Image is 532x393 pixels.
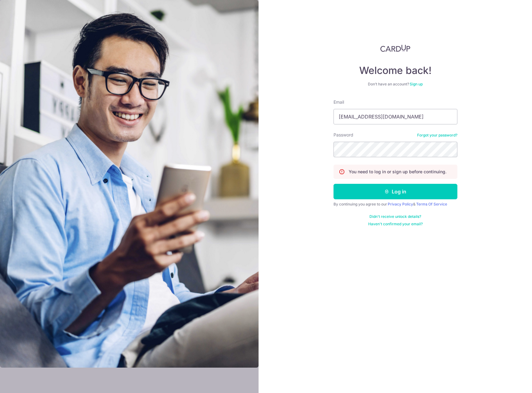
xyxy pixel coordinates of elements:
[349,169,447,175] p: You need to log in or sign up before continuing.
[417,133,457,138] a: Forgot your password?
[416,202,447,206] a: Terms Of Service
[334,109,457,124] input: Enter your Email
[334,64,457,77] h4: Welcome back!
[334,132,353,138] label: Password
[388,202,413,206] a: Privacy Policy
[368,222,423,227] a: Haven't confirmed your email?
[369,214,421,219] a: Didn't receive unlock details?
[334,82,457,87] div: Don’t have an account?
[380,45,411,52] img: CardUp Logo
[410,82,423,86] a: Sign up
[334,202,457,207] div: By continuing you agree to our &
[334,184,457,199] button: Log in
[334,99,344,105] label: Email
